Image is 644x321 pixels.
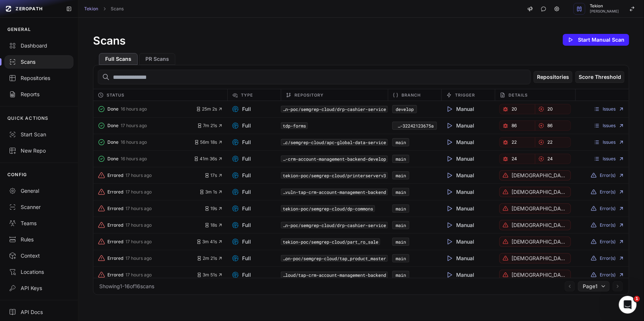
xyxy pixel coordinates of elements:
[9,58,69,66] div: Scans
[232,238,251,245] span: Full
[241,91,253,100] span: Type
[99,53,138,65] button: Full Scans
[99,283,154,290] div: Showing 1 - 16 of 16 scans
[499,187,571,197] button: [DEMOGRAPHIC_DATA] failed: Branch does not exist.
[446,105,474,113] span: Manual
[619,296,637,314] iframe: Intercom live chat
[499,104,535,114] a: 20
[107,189,123,195] span: Errored
[98,121,197,131] button: Done 17 hours ago
[547,123,552,129] span: 86
[396,156,406,162] a: main
[591,189,624,195] button: Error(s)
[98,104,196,114] button: Done 16 hours ago
[232,205,251,212] span: Full
[98,137,194,147] button: Done 16 hours ago
[281,238,380,245] code: tekion-poc/semgrep-cloud/part_ro_sale
[499,137,535,147] a: 22
[9,147,69,154] div: New Repo
[535,137,571,147] a: 22
[9,42,69,49] div: Dashboard
[499,170,571,181] button: [DEMOGRAPHIC_DATA] failed: Branch does not exist.
[578,281,610,292] button: Page1
[281,106,388,112] button: tekion-poc/semgrep-cloud/drp-cashier-service
[281,172,388,179] button: tekion-poc/semgrep-cloud/printerserverv3
[194,139,223,145] button: 56m 18s
[396,206,406,212] a: main
[232,188,251,196] span: Full
[204,206,223,212] button: 19s
[107,139,118,145] span: Done
[547,106,553,112] span: 20
[547,139,552,145] span: 22
[446,238,474,245] span: Manual
[455,91,475,100] span: Trigger
[396,255,406,261] a: main
[446,188,474,196] span: Manual
[199,189,223,195] span: 3m 1s
[107,272,123,278] span: Errored
[107,91,125,100] span: Status
[9,131,69,138] div: Start Scan
[281,222,388,228] code: tekion-poc/semgrep-cloud/drp-cashier-service
[535,121,571,131] button: 86
[196,106,223,112] button: 25m 2s
[591,172,624,178] button: Error(s)
[98,220,204,230] button: Errored 17 hours ago
[232,172,251,179] span: Full
[98,203,204,214] button: Errored 17 hours ago
[591,255,624,261] button: Error(s)
[204,222,223,228] button: 18s
[281,189,388,195] code: tekion-poc/semgrep-cloud/vuln-tap-crm-account-management-backend
[512,172,568,179] p: [DEMOGRAPHIC_DATA] failed: Branch does not exist.
[232,255,251,262] span: Full
[125,189,152,195] span: 17 hours ago
[446,221,474,229] span: Manual
[499,203,571,214] button: [DEMOGRAPHIC_DATA] failed: Branch does not exist.
[194,156,223,162] button: 41m 36s
[583,283,597,290] span: Page 1
[396,239,406,245] a: main
[591,222,624,228] button: Error(s)
[281,139,388,146] button: tekion-poc/semgrep-cloud/apc-global-data-service
[512,106,517,112] span: 20
[125,172,152,178] span: 17 hours ago
[121,139,147,145] span: 16 hours ago
[590,4,619,8] span: Tekion
[204,172,223,178] button: 17s
[563,34,629,46] button: Start Manual Scan
[512,156,517,162] span: 24
[512,255,568,262] p: [DEMOGRAPHIC_DATA] failed: Branch does not exist.
[197,272,223,278] button: 3m 51s
[232,221,251,229] span: Full
[98,270,197,280] button: Errored 17 hours ago
[196,239,223,245] span: 3m 41s
[107,172,123,178] span: Errored
[446,172,474,179] span: Manual
[107,255,123,261] span: Errored
[197,123,223,129] button: 7m 21s
[9,74,69,82] div: Repositories
[107,239,123,245] span: Errored
[594,106,624,112] a: Issues
[107,222,123,228] span: Errored
[98,253,197,264] button: Errored 17 hours ago
[575,71,624,83] button: Score Threshold
[281,156,388,162] button: tekion-poc/semgrep-cloud/tap-crm-account-management-backend-develop
[281,205,375,212] code: tekion-poc/semgrep-cloud/dp-commons
[396,106,414,112] a: develop
[392,122,437,130] button: 7939418f-c7e3-4dc4-827d-32242123675a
